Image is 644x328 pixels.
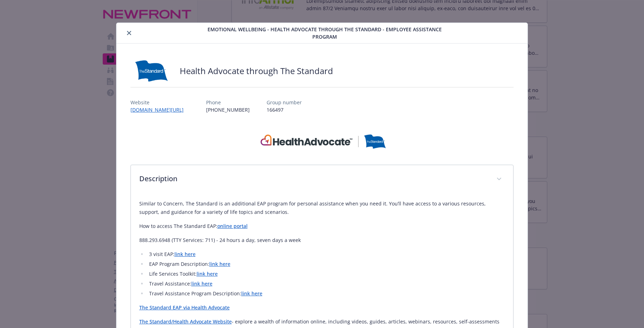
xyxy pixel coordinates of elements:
li: Travel Assistance: [147,280,505,288]
a: link here [241,290,262,297]
a: The Standard/Health Advocate Website [139,318,232,325]
img: banner [236,125,408,159]
li: Travel Assistance Program Description: [147,289,505,298]
p: 888.293.6948 (TTY Services: 711) - 24 hours a day, seven days a week [139,236,505,244]
h2: Health Advocate through The Standard [180,65,333,77]
a: link here [191,280,212,287]
a: link here [197,270,218,277]
p: [PHONE_NUMBER] [206,106,250,113]
button: close [125,29,133,37]
img: Standard Insurance Company [130,60,173,81]
a: online portal [217,223,248,229]
a: The Standard EAP via Health Advocate [139,304,230,311]
p: Phone [206,99,250,106]
div: Description [131,165,514,194]
li: 3 visit EAP: [147,250,505,258]
span: Emotional Wellbeing - Health Advocate through The Standard - Employee Assistance Program [203,26,446,40]
a: link here [174,251,196,257]
p: Similar to Concern, The Standard is an additional EAP program for personal assistance when you ne... [139,199,505,216]
p: 166497 [267,106,302,113]
p: How to access The Standard EAP: [139,222,505,230]
a: link here [209,261,230,267]
li: Life Services Toolkit: [147,270,505,278]
li: EAP Program Description: [147,260,505,268]
p: Group number [267,99,302,106]
p: Description [139,173,488,184]
a: [DOMAIN_NAME][URL] [130,106,189,113]
p: Website [130,99,189,106]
